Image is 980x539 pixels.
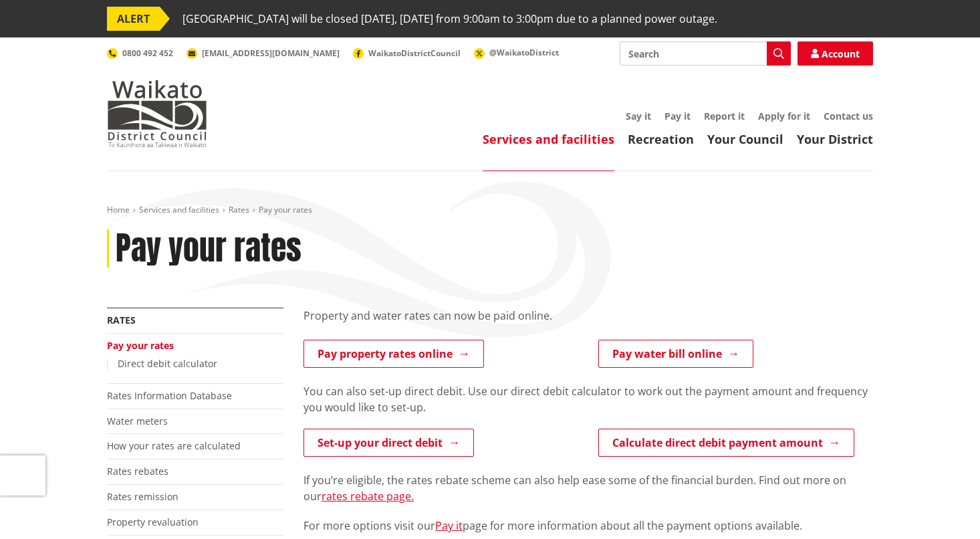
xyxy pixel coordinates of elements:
[798,41,873,66] a: Account
[797,131,873,147] a: Your District
[620,41,791,66] input: Search input
[322,489,414,504] a: rates rebate page.
[116,229,301,268] h1: Pay your rates
[182,7,717,31] span: [GEOGRAPHIC_DATA] will be closed [DATE], [DATE] from 9:00am to 3:00pm due to a planned power outage.
[598,340,753,368] a: Pay water bill online
[107,389,232,402] a: Rates Information Database
[107,465,168,477] a: Rates rebates
[303,383,873,415] p: You can also set-up direct debit. Use our direct debit calculator to work out the payment amount ...
[107,415,168,427] a: Water meters
[626,110,651,122] a: Say it
[628,131,694,147] a: Recreation
[303,340,484,368] a: Pay property rates online
[107,205,873,216] nav: breadcrumb
[353,47,461,59] a: WaikatoDistrictCouncil
[229,204,249,215] a: Rates
[107,47,173,59] a: 0800 492 452
[704,110,745,122] a: Report it
[303,472,873,504] p: If you’re eligible, the rates rebate scheme can also help ease some of the financial burden. Find...
[122,47,173,59] span: 0800 492 452
[118,357,217,370] a: Direct debit calculator
[758,110,810,122] a: Apply for it
[107,80,207,147] img: Waikato District Council - Te Kaunihera aa Takiwaa o Waikato
[598,429,854,457] a: Calculate direct debit payment amount
[707,131,783,147] a: Your Council
[435,518,463,533] a: Pay it
[107,490,178,503] a: Rates remission
[474,47,559,58] a: @WaikatoDistrict
[259,204,312,215] span: Pay your rates
[107,339,174,352] a: Pay your rates
[303,429,474,457] a: Set-up your direct debit
[139,204,219,215] a: Services and facilities
[824,110,873,122] a: Contact us
[107,439,241,452] a: How your rates are calculated
[107,204,130,215] a: Home
[107,314,136,326] a: Rates
[368,47,461,59] span: WaikatoDistrictCouncil
[107,7,160,31] span: ALERT
[303,308,873,340] div: Property and water rates can now be paid online.
[202,47,340,59] span: [EMAIL_ADDRESS][DOMAIN_NAME]
[664,110,691,122] a: Pay it
[483,131,614,147] a: Services and facilities
[107,516,199,528] a: Property revaluation
[303,518,873,534] p: For more options visit our page for more information about all the payment options available.
[187,47,340,59] a: [EMAIL_ADDRESS][DOMAIN_NAME]
[489,47,559,58] span: @WaikatoDistrict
